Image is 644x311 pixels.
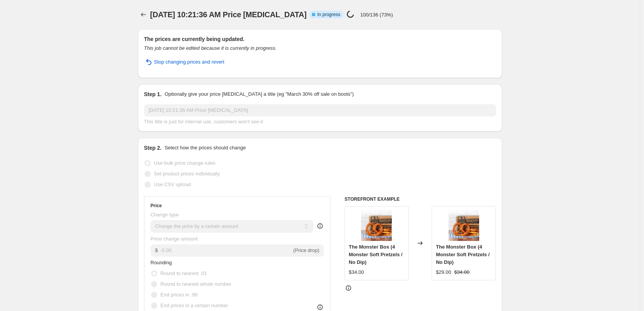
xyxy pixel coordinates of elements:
input: -10.00 [160,244,292,257]
span: End prices in a certain number [161,303,228,308]
strike: $34.00 [454,268,470,276]
p: Select how the prices should change [164,144,246,152]
img: DSC07426_80x.jpg [361,210,392,241]
span: Set product prices individually [154,171,220,177]
p: Optionally give your price [MEDICAL_DATA] a title (eg "March 30% off sale on boots") [164,90,353,98]
i: This job cannot be edited because it is currently in progress. [144,45,277,51]
span: Rounding [151,260,172,265]
span: Round to nearest whole number [161,281,232,287]
h3: Price [151,203,162,209]
span: End prices in .99 [161,292,198,298]
h6: STOREFRONT EXAMPLE [345,196,496,202]
span: $ [155,247,158,253]
span: This title is just for internal use, customers won't see it [144,119,263,124]
div: $34.00 [349,268,364,276]
span: [DATE] 10:21:36 AM Price [MEDICAL_DATA] [150,10,307,19]
h2: The prices are currently being updated. [144,35,496,43]
span: (Price drop) [293,247,319,253]
span: Use bulk price change rules [154,160,215,166]
button: Price change jobs [138,9,149,20]
span: In progress [317,11,340,18]
button: Stop changing prices and revert [140,56,229,68]
p: 100/136 (73%) [360,12,393,18]
div: $29.00 [436,268,451,276]
span: Change type [151,212,179,218]
h2: Step 2. [144,144,162,152]
input: 30% off holiday sale [144,104,496,116]
span: The Monster Box (4 Monster Soft Pretzels / No Dip) [436,244,490,265]
span: Price change amount [151,236,198,242]
h2: Step 1. [144,90,162,98]
span: The Monster Box (4 Monster Soft Pretzels / No Dip) [349,244,402,265]
img: DSC07426_80x.jpg [449,210,479,241]
span: Use CSV upload [154,182,191,187]
span: Round to nearest .01 [161,270,207,276]
div: help [316,222,324,230]
span: Stop changing prices and revert [154,58,225,66]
